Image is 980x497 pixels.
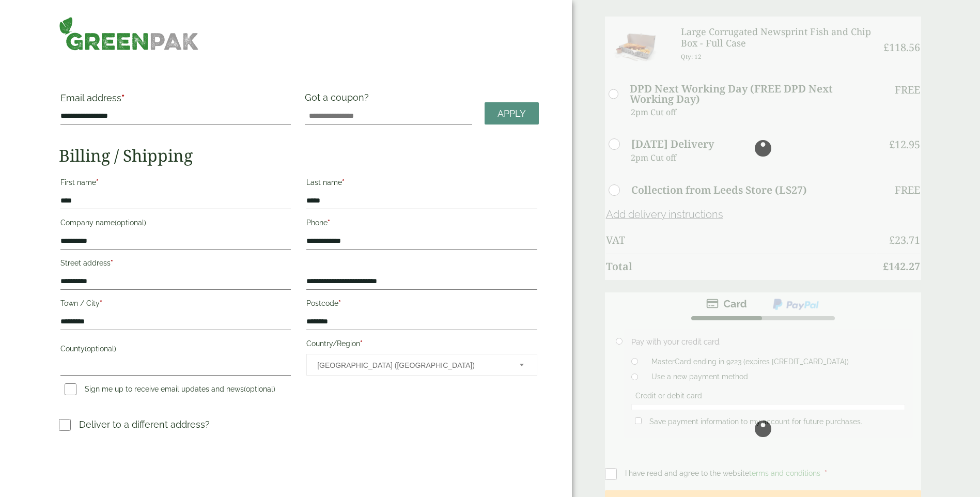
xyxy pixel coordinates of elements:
label: Country/Region [306,336,537,354]
label: Phone [306,215,537,233]
label: Sign me up to receive email updates and news [60,385,279,396]
span: (optional) [115,219,146,227]
span: Apply [497,108,526,119]
abbr: required [121,92,125,103]
img: GreenPak Supplies [59,17,199,51]
label: Company name [60,215,291,233]
p: Deliver to a different address? [79,417,210,431]
abbr: required [338,299,341,307]
span: Country/Region [306,354,537,376]
label: First name [60,175,291,193]
label: Postcode [306,296,537,314]
abbr: required [360,339,363,348]
abbr: required [100,299,102,307]
abbr: required [328,219,330,227]
abbr: required [96,178,99,187]
span: (optional) [85,345,116,353]
label: County [60,341,291,359]
h2: Billing / Shipping [59,146,539,165]
label: Email address [60,94,291,108]
label: Street address [60,256,291,273]
label: Last name [306,175,537,193]
abbr: required [111,259,113,267]
span: (optional) [244,385,275,393]
span: United Kingdom (UK) [317,354,505,376]
label: Got a coupon? [305,92,373,108]
input: Sign me up to receive email updates and news(optional) [65,383,76,395]
label: Town / City [60,296,291,314]
abbr: required [342,178,345,187]
a: Apply [485,102,539,125]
